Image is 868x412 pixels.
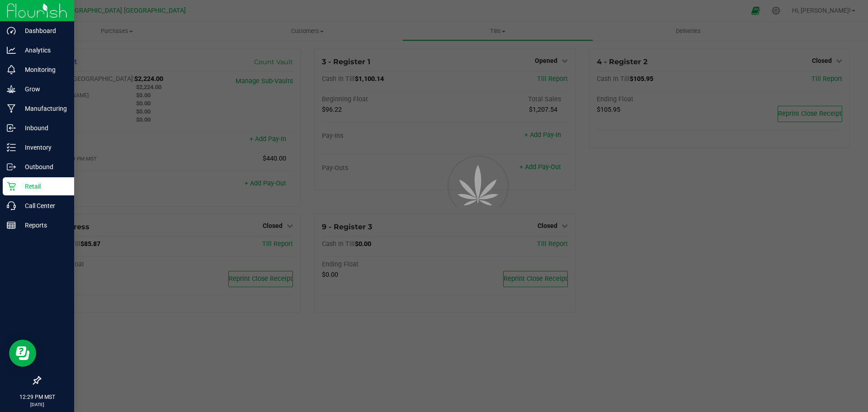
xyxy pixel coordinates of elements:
[7,85,16,94] inline-svg: Grow
[7,162,16,171] inline-svg: Outbound
[4,393,70,401] p: 12:29 PM MST
[16,181,70,192] p: Retail
[4,401,70,408] p: [DATE]
[16,220,70,231] p: Reports
[7,46,16,55] inline-svg: Analytics
[16,45,70,56] p: Analytics
[16,84,70,95] p: Grow
[7,143,16,152] inline-svg: Inventory
[7,26,16,35] inline-svg: Dashboard
[7,104,16,113] inline-svg: Manufacturing
[16,103,70,114] p: Manufacturing
[16,161,70,172] p: Outbound
[9,340,36,367] iframe: Resource center
[7,201,16,210] inline-svg: Call Center
[7,123,16,133] inline-svg: Inbound
[7,65,16,74] inline-svg: Monitoring
[16,142,70,153] p: Inventory
[7,221,16,230] inline-svg: Reports
[7,182,16,191] inline-svg: Retail
[16,64,70,75] p: Monitoring
[16,200,70,211] p: Call Center
[16,25,70,36] p: Dashboard
[16,123,70,133] p: Inbound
